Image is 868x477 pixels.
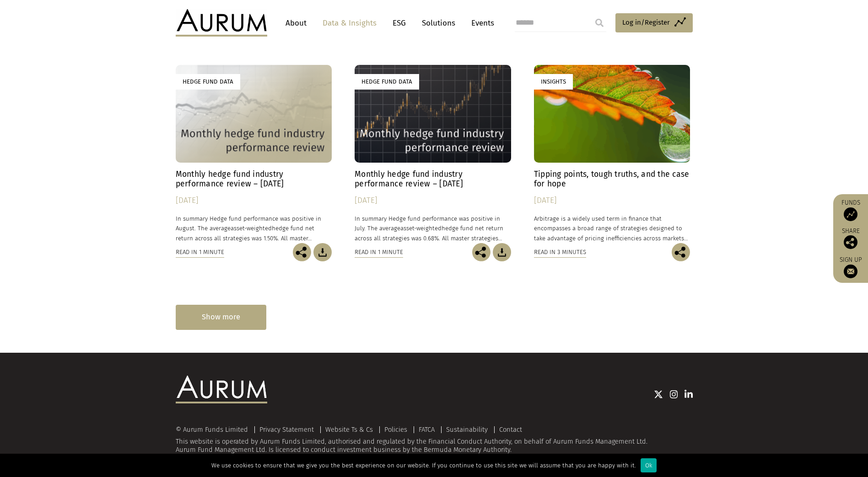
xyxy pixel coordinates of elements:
img: Share this post [293,243,311,261]
a: ESG [388,15,410,32]
a: Policies [384,425,407,434]
a: Data & Insights [318,15,381,32]
div: [DATE] [355,194,511,207]
div: [DATE] [176,194,332,207]
a: Sign up [838,256,863,278]
div: Read in 1 minute [355,247,403,257]
p: In summary Hedge fund performance was positive in August. The average hedge fund net return acros... [176,214,332,243]
input: Submit [590,14,609,32]
img: Download Article [313,243,332,261]
span: asset-weighted [400,225,442,232]
div: Read in 3 minutes [534,247,586,257]
a: Funds [838,199,863,221]
a: Insights Tipping points, tough truths, and the case for hope [DATE] Arbitrage is a widely used te... [534,65,690,243]
h4: Monthly hedge fund industry performance review – [DATE] [176,170,332,189]
img: Share this post [672,243,690,261]
div: Ok [641,458,657,472]
img: Instagram icon [670,390,678,399]
img: Twitter icon [654,390,663,399]
h4: Monthly hedge fund industry performance review – [DATE] [355,170,511,189]
p: In summary Hedge fund performance was positive in July. The average hedge fund net return across ... [355,214,511,243]
img: Download Article [493,243,511,261]
a: Events [467,15,494,32]
a: Website Ts & Cs [325,425,373,434]
span: asset-weighted [231,225,272,232]
a: About [281,15,311,32]
div: Hedge Fund Data [355,74,419,89]
div: Hedge Fund Data [176,74,240,89]
a: Log in/Register [615,13,693,32]
div: Insights [534,74,573,89]
img: Linkedin icon [685,390,693,399]
p: Arbitrage is a widely used term in finance that encompasses a broad range of strategies designed ... [534,214,690,243]
a: Hedge Fund Data Monthly hedge fund industry performance review – [DATE] [DATE] In summary Hedge f... [355,65,511,243]
div: © Aurum Funds Limited [176,426,253,433]
img: Aurum [176,9,267,37]
div: [DATE] [534,194,690,207]
a: Hedge Fund Data Monthly hedge fund industry performance review – [DATE] [DATE] In summary Hedge f... [176,65,332,243]
div: Show more [176,305,266,330]
div: Share [838,228,863,249]
img: Share this post [844,235,857,249]
a: Solutions [417,15,460,32]
div: Read in 1 minute [176,247,224,257]
a: Privacy Statement [259,425,314,434]
a: Sustainability [446,425,488,434]
h4: Tipping points, tough truths, and the case for hope [534,170,690,189]
a: FATCA [419,425,435,434]
img: Sign up to our newsletter [844,265,857,278]
a: Contact [499,425,522,434]
span: Log in/Register [622,17,670,28]
img: Share this post [472,243,491,261]
img: Aurum Logo [176,376,267,403]
div: This website is operated by Aurum Funds Limited, authorised and regulated by the Financial Conduc... [176,426,693,454]
img: Access Funds [844,207,857,221]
